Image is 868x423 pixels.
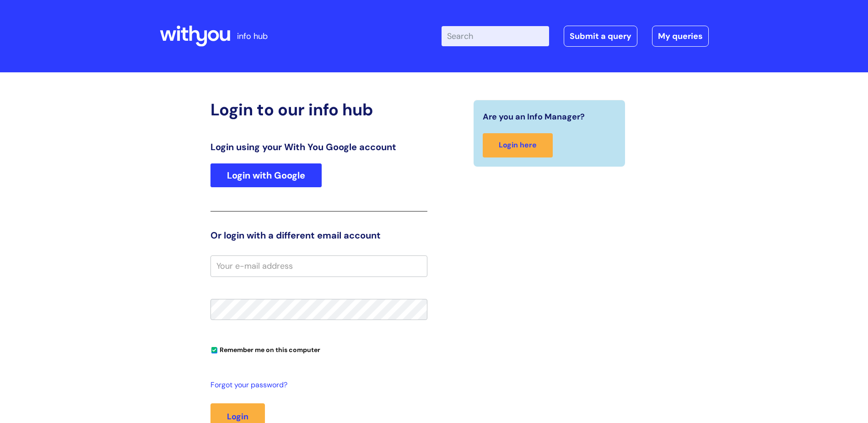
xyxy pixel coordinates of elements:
a: Submit a query [564,26,637,47]
h3: Or login with a different email account [210,230,427,241]
a: Forgot your password? [210,379,423,392]
span: Are you an Info Manager? [483,109,585,124]
h2: Login to our info hub [210,100,427,119]
input: Search [442,26,549,46]
input: Remember me on this computer [211,347,217,353]
a: Login here [483,133,553,157]
div: You can uncheck this option if you're logging in from a shared device [210,342,427,357]
a: Login with Google [210,163,322,187]
label: Remember me on this computer [210,344,320,354]
input: Your e-mail address [210,255,427,277]
p: info hub [237,29,268,43]
a: My queries [652,26,709,47]
h3: Login using your With You Google account [210,141,427,152]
